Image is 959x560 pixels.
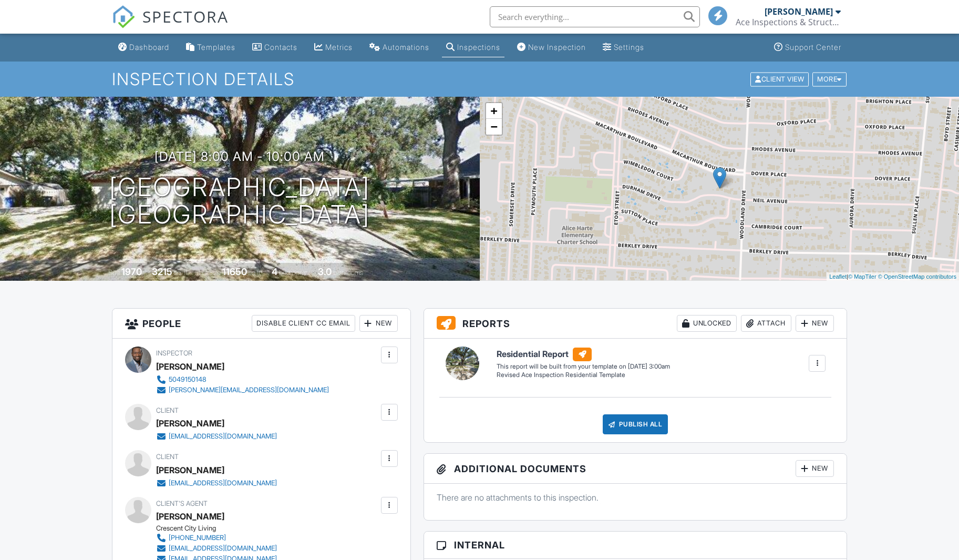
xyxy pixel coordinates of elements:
div: [EMAIL_ADDRESS][DOMAIN_NAME] [169,544,277,553]
h1: [GEOGRAPHIC_DATA] [GEOGRAPHIC_DATA] [109,174,370,229]
a: Zoom in [486,103,502,119]
div: [PERSON_NAME] [765,6,833,17]
div: [PERSON_NAME] [156,359,224,374]
h6: Residential Report [497,348,670,361]
div: New Inspection [528,43,586,52]
div: Crescent City Living [156,524,285,533]
div: Client View [750,72,809,86]
div: Attach [741,315,791,332]
div: 3215 [152,266,172,277]
div: [EMAIL_ADDRESS][DOMAIN_NAME] [169,432,277,441]
div: 3.0 [318,266,332,277]
div: [PERSON_NAME][EMAIL_ADDRESS][DOMAIN_NAME] [169,386,329,394]
div: Templates [197,43,235,52]
a: 5049150148 [156,374,329,385]
h3: Internal [424,532,847,559]
a: Dashboard [114,38,173,57]
div: 1970 [121,266,142,277]
h3: Reports [424,309,847,339]
a: [PHONE_NUMBER] [156,533,277,543]
div: Contacts [264,43,297,52]
div: Disable Client CC Email [252,315,355,332]
input: Search everything... [490,6,700,27]
a: Settings [599,38,648,57]
div: Settings [614,43,644,52]
div: 4 [272,266,277,277]
div: [PHONE_NUMBER] [169,534,226,542]
h3: Additional Documents [424,454,847,484]
a: Templates [182,38,240,57]
div: Ace Inspections & Structural Services, LLC [736,17,841,27]
a: Inspections [442,38,504,57]
a: Contacts [248,38,302,57]
img: The Best Home Inspection Software - Spectora [112,5,135,28]
span: Built [108,269,120,277]
span: sq. ft. [174,269,189,277]
span: SPECTORA [142,5,229,27]
div: [EMAIL_ADDRESS][DOMAIN_NAME] [169,479,277,487]
div: This report will be built from your template on [DATE] 3:00am [497,362,670,371]
div: 5049150148 [169,375,207,384]
h1: Inspection Details [112,70,848,88]
a: New Inspection [513,38,590,57]
div: Support Center [785,43,841,52]
div: Automations [383,43,429,52]
span: Inspector [156,349,192,357]
a: [EMAIL_ADDRESS][DOMAIN_NAME] [156,543,277,554]
a: Metrics [310,38,357,57]
span: bedrooms [279,269,308,277]
div: Publish All [603,414,668,434]
div: [PERSON_NAME] [156,415,224,431]
div: Dashboard [129,43,169,52]
a: SPECTORA [112,14,229,36]
span: sq.ft. [249,269,262,277]
div: New [796,315,834,332]
span: Client's Agent [156,500,208,507]
div: Inspections [457,43,500,52]
div: | [827,272,959,281]
a: [PERSON_NAME][EMAIL_ADDRESS][DOMAIN_NAME] [156,385,329,395]
div: New [796,460,834,477]
a: Zoom out [486,119,502,135]
a: © OpenStreetMap contributors [878,273,956,280]
a: Support Center [770,38,845,57]
a: Client View [749,75,811,83]
div: 11650 [222,266,247,277]
div: Metrics [325,43,353,52]
a: © MapTiler [848,273,876,280]
div: [PERSON_NAME] [156,462,224,478]
span: Client [156,453,179,461]
h3: [DATE] 8:00 am - 10:00 am [154,149,325,164]
div: New [359,315,398,332]
div: Revised Ace Inspection Residential Template [497,371,670,380]
span: Lot Size [199,269,221,277]
a: Leaflet [829,273,847,280]
span: bathrooms [333,269,363,277]
div: Unlocked [677,315,737,332]
a: [PERSON_NAME] [156,508,224,524]
h3: People [112,309,410,339]
a: [EMAIL_ADDRESS][DOMAIN_NAME] [156,478,277,488]
a: [EMAIL_ADDRESS][DOMAIN_NAME] [156,431,277,442]
div: More [812,72,847,86]
a: Automations (Basic) [365,38,434,57]
span: Client [156,406,179,414]
p: There are no attachments to this inspection. [437,492,834,503]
